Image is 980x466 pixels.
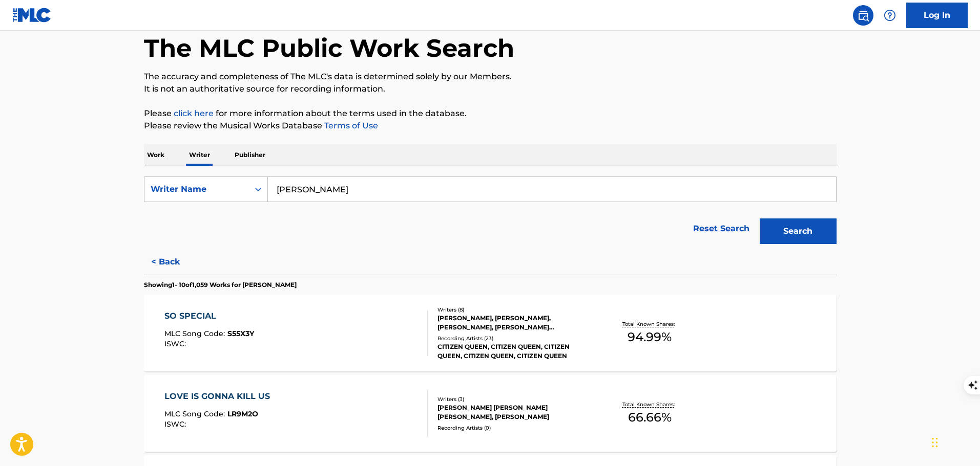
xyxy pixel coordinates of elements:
[884,9,896,21] img: help
[622,401,677,408] p: Total Known Shares:
[622,320,677,328] p: Total Known Shares:
[186,144,213,166] p: Writer
[227,409,258,418] span: LR9M2O
[906,3,968,28] a: Log In
[628,408,672,427] span: 66.66 %
[144,107,837,120] p: Please for more information about the terms used in the database.
[437,306,592,314] div: Writers ( 8 )
[437,403,592,421] div: [PERSON_NAME] [PERSON_NAME] [PERSON_NAME], [PERSON_NAME]
[437,314,592,332] div: [PERSON_NAME], [PERSON_NAME], [PERSON_NAME], [PERSON_NAME] [PERSON_NAME], [PERSON_NAME], [PERSON_...
[144,83,837,95] p: It is not an authoritative source for recording information.
[164,329,227,338] span: MLC Song Code :
[437,342,592,361] div: CITIZEN QUEEN, CITIZEN QUEEN, CITIZEN QUEEN, CITIZEN QUEEN, CITIZEN QUEEN
[144,280,297,290] p: Showing 1 - 10 of 1,059 Works for [PERSON_NAME]
[227,329,254,338] span: S55X3Y
[144,120,837,132] p: Please review the Musical Works Database
[144,295,837,371] a: SO SPECIALMLC Song Code:S55X3YISWC:Writers (8)[PERSON_NAME], [PERSON_NAME], [PERSON_NAME], [PERSO...
[437,395,592,403] div: Writers ( 3 )
[853,5,873,26] a: Public Search
[12,8,52,23] img: MLC Logo
[932,427,938,458] div: Drag
[628,328,672,346] span: 94.99 %
[144,176,837,249] form: Search Form
[880,5,900,26] div: Help
[144,144,168,166] p: Work
[437,424,592,432] div: Recording Artists ( 0 )
[232,144,268,166] p: Publisher
[437,335,592,342] div: Recording Artists ( 23 )
[164,310,254,322] div: SO SPECIAL
[322,121,378,130] a: Terms of Use
[144,375,837,452] a: LOVE IS GONNA KILL USMLC Song Code:LR9M2OISWC:Writers (3)[PERSON_NAME] [PERSON_NAME] [PERSON_NAME...
[760,218,837,244] button: Search
[174,108,214,118] a: click here
[164,409,227,418] span: MLC Song Code :
[164,339,189,348] span: ISWC :
[929,417,980,466] iframe: Chat Widget
[857,9,869,21] img: search
[688,217,755,240] a: Reset Search
[144,33,514,63] h1: The MLC Public Work Search
[164,419,189,429] span: ISWC :
[151,183,243,195] div: Writer Name
[164,390,275,403] div: LOVE IS GONNA KILL US
[144,71,837,83] p: The accuracy and completeness of The MLC's data is determined solely by our Members.
[144,249,205,275] button: < Back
